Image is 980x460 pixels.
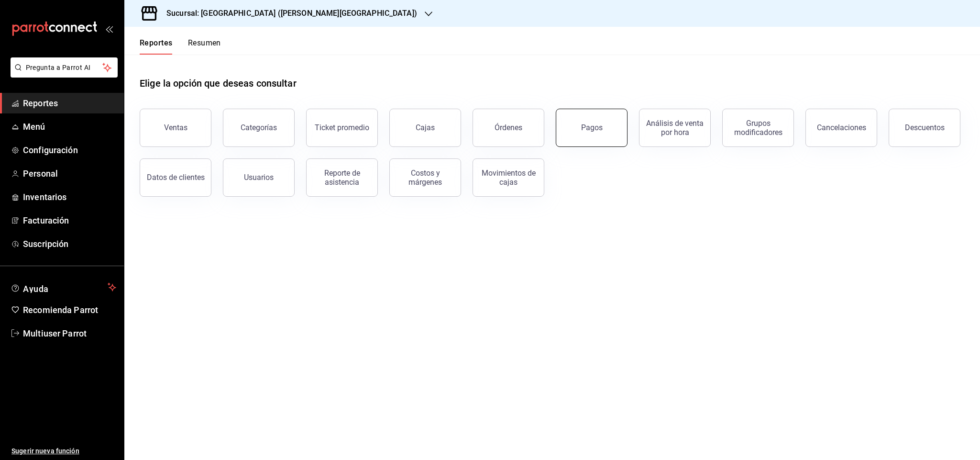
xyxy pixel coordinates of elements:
[728,119,788,137] div: Grupos modificadores
[495,123,522,132] div: Órdenes
[140,76,297,90] h1: Elige la opción que deseas consultar
[473,158,544,197] button: Movimientos de cajas
[416,122,435,134] div: Cajas
[23,191,116,203] span: Inventarios
[23,281,104,293] span: Ayuda
[817,123,866,132] div: Cancelaciones
[639,109,711,147] button: Análisis de venta por hora
[140,158,211,197] button: Datos de clientes
[105,25,113,33] button: open_drawer_menu
[306,158,378,197] button: Reporte de asistencia
[889,109,960,147] button: Descuentos
[140,38,221,55] div: navigation tabs
[7,69,118,79] a: Pregunta a Parrot AI
[479,168,538,187] div: Movimientos de cajas
[905,123,945,132] div: Descuentos
[23,144,116,157] span: Configuración
[473,109,544,147] button: Órdenes
[23,237,116,250] span: Suscripción
[23,120,116,133] span: Menú
[11,446,116,456] span: Sugerir nueva función
[26,63,103,73] span: Pregunta a Parrot AI
[23,97,116,110] span: Reportes
[140,38,173,55] button: Reportes
[315,123,369,132] div: Ticket promedio
[23,167,116,180] span: Personal
[223,109,295,147] button: Categorías
[223,158,295,197] button: Usuarios
[389,109,461,147] a: Cajas
[389,158,461,197] button: Costos y márgenes
[164,123,187,132] div: Ventas
[244,173,274,182] div: Usuarios
[241,123,277,132] div: Categorías
[23,303,116,316] span: Recomienda Parrot
[556,109,628,147] button: Pagos
[140,109,211,147] button: Ventas
[645,119,705,137] div: Análisis de venta por hora
[805,109,877,147] button: Cancelaciones
[23,327,116,340] span: Multiuser Parrot
[11,57,118,78] button: Pregunta a Parrot AI
[581,123,603,132] div: Pagos
[23,214,116,227] span: Facturación
[312,168,372,187] div: Reporte de asistencia
[159,8,417,19] h3: Sucursal: [GEOGRAPHIC_DATA] ([PERSON_NAME][GEOGRAPHIC_DATA])
[396,168,455,187] div: Costos y márgenes
[147,173,205,182] div: Datos de clientes
[188,38,221,55] button: Resumen
[306,109,378,147] button: Ticket promedio
[722,109,794,147] button: Grupos modificadores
